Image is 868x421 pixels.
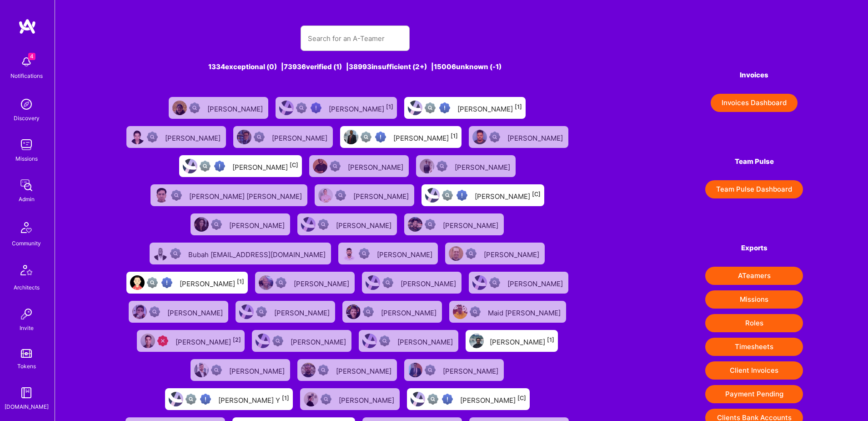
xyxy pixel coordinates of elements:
a: User AvatarNot fully vettedHigh Potential User[PERSON_NAME][1] [123,268,251,297]
div: [PERSON_NAME] [176,335,241,347]
img: High Potential User [311,102,321,113]
img: Not Scrubbed [425,219,436,230]
div: [PERSON_NAME] [229,364,286,376]
div: Architects [14,283,40,292]
a: User Avatar[PERSON_NAME][1] [462,326,562,355]
a: User AvatarNot Scrubbed[PERSON_NAME] [251,268,358,297]
div: [PERSON_NAME] [475,189,541,201]
img: Not Scrubbed [489,277,500,288]
img: High Potential User [439,102,450,113]
a: User AvatarNot Scrubbed[PERSON_NAME] [187,210,294,239]
div: Notifications [10,71,43,81]
div: [PERSON_NAME] [207,102,265,114]
button: Invoices Dashboard [711,94,798,112]
img: User Avatar [362,334,377,348]
div: Community [12,238,41,248]
span: 4 [28,53,35,60]
img: User Avatar [194,217,209,232]
img: User Avatar [140,334,155,348]
sup: [C] [290,162,298,168]
a: User AvatarNot Scrubbed[PERSON_NAME] [465,268,572,297]
img: Not Scrubbed [318,365,329,375]
a: User AvatarNot fully vettedHigh Potential User[PERSON_NAME][C] [176,152,306,181]
button: Timesheets [705,338,803,356]
a: User AvatarNot fully vettedHigh Potential User[PERSON_NAME][1] [401,93,529,122]
img: Not Scrubbed [211,219,222,230]
img: Not Scrubbed [211,365,222,375]
img: High Potential User [457,190,467,201]
img: Not Scrubbed [189,102,200,113]
sup: [2] [233,336,241,343]
img: User Avatar [237,130,251,144]
img: User Avatar [408,101,422,115]
img: Not Scrubbed [256,306,267,317]
button: ATeamers [705,267,803,285]
img: Not Scrubbed [466,248,477,259]
img: discovery [17,95,35,113]
img: User Avatar [130,130,145,144]
button: Roles [705,314,803,332]
img: Not fully vetted [186,394,196,405]
div: [PERSON_NAME] [490,335,554,347]
div: [PERSON_NAME] [272,131,329,143]
img: User Avatar [154,188,169,203]
img: Not Scrubbed [149,306,160,317]
a: User AvatarNot Scrubbed[PERSON_NAME] [355,326,462,355]
a: Invoices Dashboard [705,94,803,112]
img: User Avatar [469,334,484,348]
img: Not Scrubbed [437,161,447,172]
img: Not fully vetted [425,102,436,113]
img: Not Scrubbed [171,190,182,201]
img: admin teamwork [17,176,35,194]
div: [PERSON_NAME] Y [218,393,289,405]
img: User Avatar [259,275,273,290]
img: User Avatar [346,304,361,319]
a: User AvatarNot Scrubbed[PERSON_NAME] [296,385,403,414]
img: Not Scrubbed [363,306,374,317]
img: User Avatar [472,130,487,144]
img: User Avatar [239,304,254,319]
img: Not fully vetted [427,394,438,405]
div: [PERSON_NAME] [484,248,541,259]
a: User AvatarNot Scrubbed[PERSON_NAME] [165,93,272,122]
h4: Exports [705,244,803,252]
img: User Avatar [172,101,187,115]
img: User Avatar [153,246,168,261]
a: User AvatarNot Scrubbed[PERSON_NAME] [465,122,572,152]
img: Architects [15,261,37,283]
div: [PERSON_NAME] [457,102,522,114]
div: [PERSON_NAME] [229,218,286,230]
div: [PERSON_NAME] [291,335,348,347]
input: Search for an A-Teamer [308,27,402,50]
img: User Avatar [256,334,270,348]
img: User Avatar [425,188,440,203]
img: tokens [21,349,32,358]
div: Missions [15,154,38,163]
img: User Avatar [449,246,463,261]
img: Not Scrubbed [330,161,341,172]
img: Not Scrubbed [489,132,500,142]
div: Bubah [EMAIL_ADDRESS][DOMAIN_NAME] [188,248,327,259]
img: Invite [17,305,35,323]
button: Missions [705,290,803,309]
a: User AvatarNot Scrubbed[PERSON_NAME] [PERSON_NAME] [147,181,311,210]
sup: [1] [386,103,393,110]
img: Not Scrubbed [382,277,393,288]
div: [PERSON_NAME] [336,218,393,230]
img: High Potential User [375,132,386,142]
div: [DOMAIN_NAME] [5,402,49,411]
a: User AvatarNot ScrubbedBubah [EMAIL_ADDRESS][DOMAIN_NAME] [146,239,335,268]
a: User AvatarNot Scrubbed[PERSON_NAME] [125,297,232,326]
div: [PERSON_NAME] [401,277,458,289]
div: Maid [PERSON_NAME] [488,306,562,318]
div: [PERSON_NAME] [507,131,565,143]
sup: [1] [237,278,244,285]
img: User Avatar [344,130,358,144]
img: User Avatar [408,217,422,232]
a: User AvatarNot Scrubbed[PERSON_NAME] [339,297,446,326]
button: Client Invoices [705,361,803,380]
img: User Avatar [366,275,380,290]
div: [PERSON_NAME] [377,248,434,259]
img: User Avatar [472,275,487,290]
img: User Avatar [169,392,183,406]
